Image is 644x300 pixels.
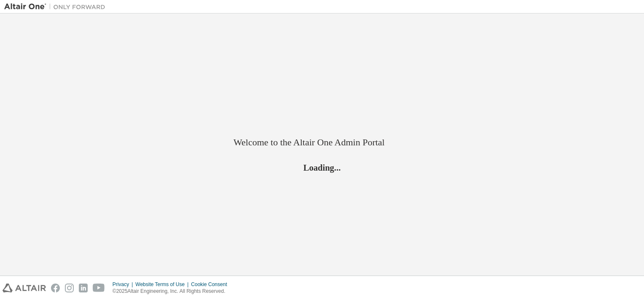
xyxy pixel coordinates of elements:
img: instagram.svg [65,284,74,292]
img: linkedin.svg [79,284,88,292]
h2: Loading... [233,162,411,173]
img: Altair One [4,3,110,11]
img: youtube.svg [93,284,105,292]
div: Cookie Consent [191,281,232,288]
div: Privacy [113,281,135,288]
img: facebook.svg [51,284,60,292]
div: Website Terms of Use [135,281,191,288]
h2: Welcome to the Altair One Admin Portal [233,137,411,148]
p: © 2025 Altair Engineering, Inc. All Rights Reserved. [113,288,232,295]
img: altair_logo.svg [3,284,46,292]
